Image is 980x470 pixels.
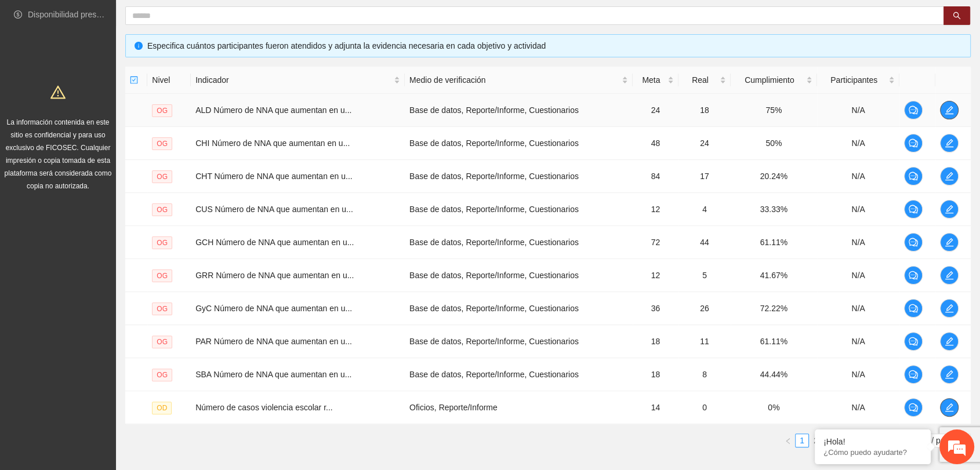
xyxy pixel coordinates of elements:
[940,134,959,152] button: edit
[817,160,900,193] td: N/A
[731,391,817,424] td: 0%
[904,365,923,384] button: comment
[678,292,731,325] td: 26
[67,155,160,272] span: Estamos en línea.
[817,67,900,94] th: Participantes
[633,358,678,391] td: 18
[405,292,633,325] td: Base de datos, Reporte/Informe, Cuestionarios
[405,325,633,358] td: Base de datos, Reporte/Informe, Cuestionarios
[405,358,633,391] td: Base de datos, Reporte/Informe, Cuestionarios
[405,259,633,292] td: Base de datos, Reporte/Informe, Cuestionarios
[781,433,795,447] li: Previous Page
[405,391,633,424] td: Oficios, Reporte/Informe
[817,391,900,424] td: N/A
[817,193,900,226] td: N/A
[152,170,172,183] span: OG
[817,358,900,391] td: N/A
[633,67,678,94] th: Meta
[633,259,678,292] td: 12
[135,42,143,50] span: info-circle
[817,226,900,259] td: N/A
[633,226,678,259] td: 72
[152,236,172,249] span: OG
[941,304,958,313] span: edit
[195,74,391,86] span: Indicador
[731,94,817,127] td: 75%
[904,266,923,285] button: comment
[940,398,959,417] button: edit
[678,358,731,391] td: 8
[195,370,351,379] span: SBA Número de NNA que aumentan en u...
[678,226,731,259] td: 44
[941,172,958,181] span: edit
[147,39,961,52] div: Especifica cuántos participantes fueron atendidos y adjunta la evidencia necesaria en cada objeti...
[941,337,958,346] span: edit
[152,137,172,150] span: OG
[678,193,731,226] td: 4
[60,59,195,74] div: Chatee con nosotros ahora
[633,160,678,193] td: 84
[633,325,678,358] td: 18
[823,437,922,446] div: ¡Hola!
[735,74,804,86] span: Cumplimiento
[904,101,923,119] button: comment
[953,12,961,21] span: search
[405,193,633,226] td: Base de datos, Reporte/Informe, Cuestionarios
[941,271,958,280] span: edit
[822,74,887,86] span: Participantes
[195,337,352,346] span: PAR Número de NNA que aumentan en u...
[904,200,923,218] button: comment
[678,325,731,358] td: 11
[810,434,822,447] a: 2
[809,433,823,447] li: 2
[633,391,678,424] td: 14
[678,160,731,193] td: 17
[731,160,817,193] td: 20.24%
[633,292,678,325] td: 36
[678,391,731,424] td: 0
[678,127,731,160] td: 24
[152,369,172,381] span: OG
[195,172,353,181] span: CHT Número de NNA que aumentan en u...
[405,94,633,127] td: Base de datos, Reporte/Informe, Cuestionarios
[195,271,354,280] span: GRR Número de NNA que aumentan en u...
[940,332,959,351] button: edit
[940,299,959,318] button: edit
[195,304,352,313] span: GyC Número de NNA que aumentan en u...
[940,167,959,185] button: edit
[130,76,138,84] span: check-square
[195,238,354,247] span: GCH Número de NNA que aumentan en u...
[795,433,809,447] li: 1
[678,67,731,94] th: Real
[941,205,958,214] span: edit
[152,402,172,414] span: OD
[941,403,958,412] span: edit
[152,104,172,117] span: OG
[152,269,172,282] span: OG
[191,67,405,94] th: Indicador
[941,105,958,115] span: edit
[940,101,959,119] button: edit
[5,118,112,190] span: La información contenida en este sitio es confidencial y para uso exclusivo de FICOSEC. Cualquier...
[405,160,633,193] td: Base de datos, Reporte/Informe, Cuestionarios
[940,266,959,285] button: edit
[796,434,808,447] a: 1
[817,259,900,292] td: N/A
[940,200,959,218] button: edit
[904,299,923,318] button: comment
[904,398,923,417] button: comment
[50,85,66,100] span: warning
[904,332,923,351] button: comment
[152,203,172,216] span: OG
[195,105,351,115] span: ALD Número de NNA que aumentan en u...
[731,358,817,391] td: 44.44%
[731,127,817,160] td: 50%
[405,226,633,259] td: Base de datos, Reporte/Informe, Cuestionarios
[817,325,900,358] td: N/A
[904,233,923,252] button: comment
[152,336,172,348] span: OG
[785,438,792,445] span: left
[190,6,218,34] div: Minimizar ventana de chat en vivo
[409,74,619,86] span: Medio de verificación
[823,448,922,457] p: ¿Cómo puedo ayudarte?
